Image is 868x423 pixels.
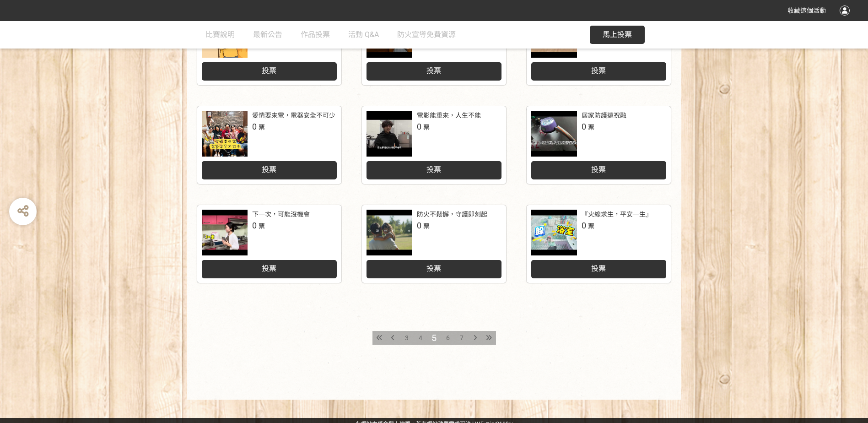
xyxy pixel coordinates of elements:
div: 居家防護遠祝融 [582,111,626,120]
span: 作品投票 [301,30,330,39]
span: 投票 [591,66,606,75]
span: 5 [431,332,437,343]
span: 票 [259,222,265,230]
span: 投票 [426,165,441,174]
div: 下一次，可能沒機會 [252,210,310,219]
a: 活動 Q&A [348,21,379,49]
div: 防火不鬆懈，守護即刻起 [417,210,487,219]
div: 愛情要來電，電器安全不可少 [252,111,335,120]
span: 7 [460,334,464,342]
span: 投票 [426,66,441,75]
span: 防火宣導免費資源 [397,30,456,39]
span: 投票 [262,264,276,273]
div: 電影能重來，人生不能 [417,111,481,120]
span: 收藏這個活動 [787,7,826,14]
a: 下一次，可能沒機會0票投票 [197,205,341,283]
a: 比賽說明 [205,21,235,49]
a: 電影能重來，人生不能0票投票 [362,106,506,184]
a: 防火宣導免費資源 [397,21,456,49]
span: 4 [419,334,422,342]
span: 6 [446,334,450,342]
span: 投票 [591,165,606,174]
span: 票 [588,124,594,131]
a: 作品投票 [301,21,330,49]
span: 最新公告 [253,30,282,39]
a: 防火不鬆懈，守護即刻起0票投票 [362,205,506,283]
span: 投票 [591,264,606,273]
span: 投票 [426,264,441,273]
span: 0 [582,122,586,131]
span: 票 [259,124,265,131]
button: 馬上投票 [590,26,645,44]
span: 活動 Q&A [348,30,379,39]
span: 0 [252,221,257,230]
a: 最新公告 [253,21,282,49]
span: 票 [423,124,430,131]
span: 0 [582,221,586,230]
a: 居家防護遠祝融0票投票 [527,106,671,184]
span: 投票 [262,165,276,174]
span: 3 [405,334,409,342]
span: 馬上投票 [603,30,632,39]
div: 『火線求生，平安一生』 [582,210,652,219]
span: 票 [423,222,430,230]
span: 0 [417,122,421,131]
a: 『火線求生，平安一生』0票投票 [527,205,671,283]
a: 愛情要來電，電器安全不可少0票投票 [197,106,341,184]
span: 0 [252,122,257,131]
span: 投票 [262,66,276,75]
span: 票 [588,222,594,230]
span: 比賽說明 [205,30,235,39]
span: 0 [417,221,421,230]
